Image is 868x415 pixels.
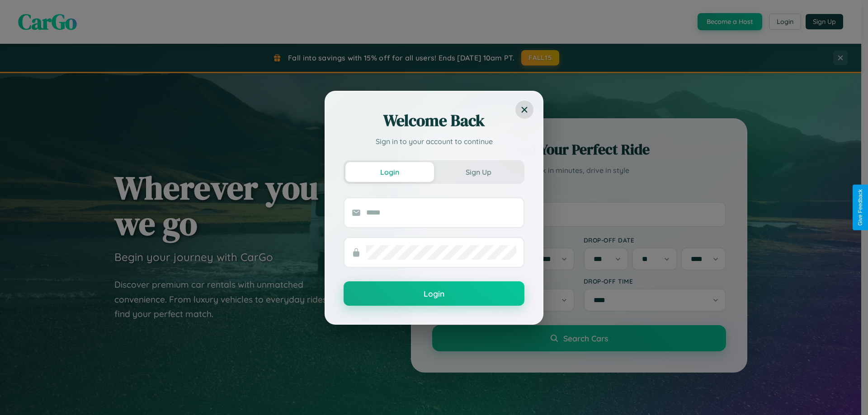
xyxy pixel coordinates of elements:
button: Sign Up [434,162,523,182]
button: Login [345,162,434,182]
button: Login [344,281,524,306]
h2: Welcome Back [344,110,524,131]
p: Sign in to your account to continue [344,136,524,147]
div: Give Feedback [857,189,863,226]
